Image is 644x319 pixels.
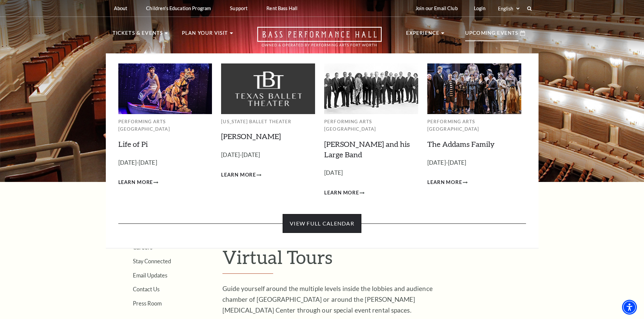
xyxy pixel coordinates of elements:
[133,272,167,278] a: Email Updates
[133,258,171,264] a: Stay Connected
[324,139,410,159] a: [PERSON_NAME] and his Large Band
[118,158,212,168] p: [DATE]-[DATE]
[221,118,315,126] p: [US_STATE] Ballet Theater
[222,283,442,316] p: Guide yourself around the multiple levels inside the lobbies and audience chamber of [GEOGRAPHIC_...
[324,189,359,197] span: Learn More
[222,246,532,274] h1: Virtual Tours
[230,5,247,11] p: Support
[221,150,315,160] p: [DATE]-[DATE]
[324,63,418,114] img: Performing Arts Fort Worth
[266,5,297,11] p: Rent Bass Hall
[427,118,521,133] p: Performing Arts [GEOGRAPHIC_DATA]
[221,171,261,179] a: Learn More Peter Pan
[427,178,462,187] span: Learn More
[233,27,406,53] a: Open this option
[118,139,148,149] a: Life of Pi
[465,29,519,41] p: Upcoming Events
[221,63,315,114] img: Texas Ballet Theater
[118,63,212,114] img: Performing Arts Fort Worth
[497,5,521,12] select: Select:
[118,178,153,187] span: Learn More
[113,29,163,41] p: Tickets & Events
[427,63,521,114] img: Performing Arts Fort Worth
[114,5,127,11] p: About
[118,118,212,133] p: Performing Arts [GEOGRAPHIC_DATA]
[427,158,521,168] p: [DATE]-[DATE]
[324,168,418,178] p: [DATE]
[133,300,162,307] a: Press Room
[283,214,361,233] a: View Full Calendar
[118,178,159,187] a: Learn More Life of Pi
[146,5,211,11] p: Children's Education Program
[324,189,364,197] a: Learn More Lyle Lovett and his Large Band
[406,29,440,41] p: Experience
[133,286,160,292] a: Contact Us
[427,139,495,149] a: The Addams Family
[622,300,637,315] div: Accessibility Menu
[221,171,256,179] span: Learn More
[427,178,468,187] a: Learn More The Addams Family
[221,132,281,141] a: [PERSON_NAME]
[182,29,228,41] p: Plan Your Visit
[324,118,418,133] p: Performing Arts [GEOGRAPHIC_DATA]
